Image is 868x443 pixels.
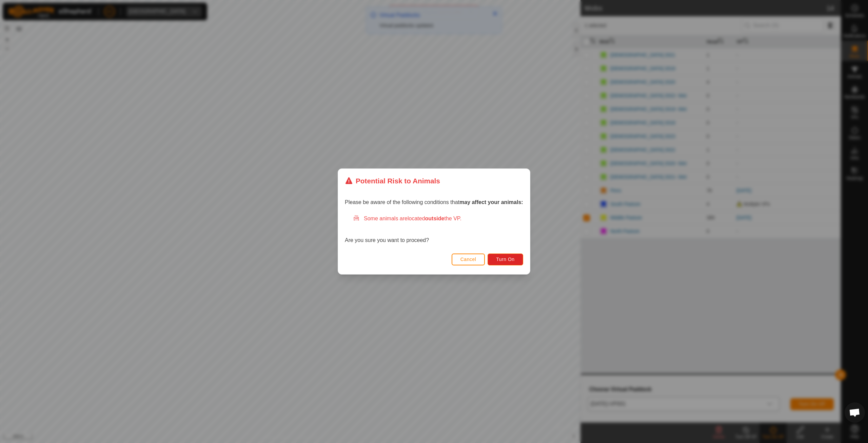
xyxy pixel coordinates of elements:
[345,215,523,244] div: Are you sure you want to proceed?
[345,199,523,205] span: Please be aware of the following conditions that
[408,216,461,221] span: located the VP.
[459,199,523,205] strong: may affect your animals:
[452,254,485,265] button: Cancel
[488,254,523,265] button: Turn On
[353,215,523,223] div: Some animals are
[460,257,476,262] span: Cancel
[345,176,440,186] div: Potential Risk to Animals
[425,216,445,221] strong: outside
[845,402,865,423] div: Open chat
[496,257,515,262] span: Turn On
